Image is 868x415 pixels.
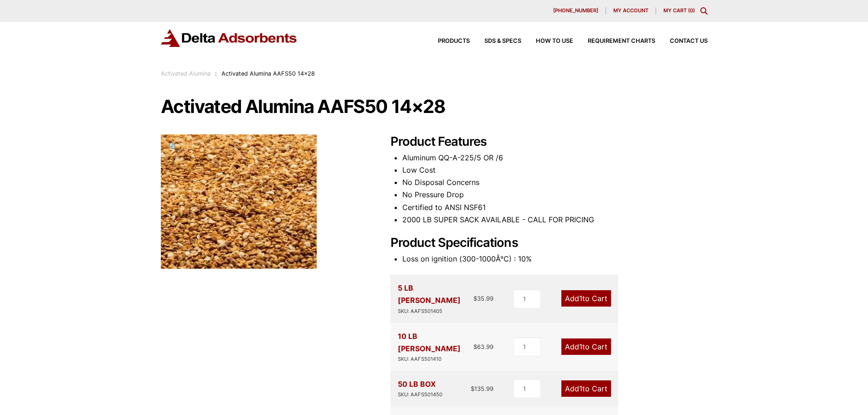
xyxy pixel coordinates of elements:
li: Low Cost [402,164,708,176]
span: 1 [579,384,582,393]
bdi: 63.99 [473,343,493,350]
span: Requirement Charts [588,38,655,44]
div: SKU: AAFS501405 [398,307,474,316]
a: Requirement Charts [573,38,655,44]
div: 50 LB BOX [398,378,442,399]
div: SKU: AAFS501450 [398,390,442,399]
a: [PHONE_NUMBER] [546,7,606,15]
a: View full-screen image gallery [161,134,186,159]
bdi: 35.99 [473,295,493,302]
span: Activated Alumina AAFS50 14×28 [221,70,315,77]
div: SKU: AAFS501410 [398,355,474,364]
span: How to Use [536,38,573,44]
div: 5 LB [PERSON_NAME] [398,282,474,315]
li: Loss on ignition (300-1000Â°C) : 10% [402,253,708,265]
li: No Pressure Drop [402,189,708,201]
a: Add1to Cart [561,290,611,307]
span: $ [471,385,474,392]
a: Activated Alumina [161,70,211,77]
span: 🔍 [168,142,179,152]
li: No Disposal Concerns [402,176,708,189]
h1: Activated Alumina AAFS50 14×28 [161,97,708,116]
a: My account [606,7,656,15]
img: Activated Alumina AAFS50 14x28 [161,134,317,269]
a: My Cart (0) [663,7,695,14]
h2: Product Specifications [390,236,708,251]
bdi: 135.99 [471,385,493,392]
span: : [215,70,217,77]
a: SDS & SPECS [470,38,521,44]
span: 1 [579,342,582,351]
div: 10 LB [PERSON_NAME] [398,330,474,364]
span: My account [613,8,648,13]
span: Contact Us [670,38,708,44]
a: Products [423,38,470,44]
span: 0 [690,7,693,14]
h2: Product Features [390,134,708,149]
a: Contact Us [655,38,708,44]
span: Products [438,38,470,44]
div: Toggle Modal Content [700,7,708,15]
img: Delta Adsorbents [161,29,298,47]
span: 1 [579,294,582,303]
li: Certified to ANSI NSF61 [402,201,708,214]
a: How to Use [521,38,573,44]
span: [PHONE_NUMBER] [553,8,598,13]
span: $ [473,343,477,350]
a: Add1to Cart [561,380,611,397]
span: $ [473,295,477,302]
span: SDS & SPECS [484,38,521,44]
li: 2000 LB SUPER SACK AVAILABLE - CALL FOR PRICING [402,214,708,226]
li: Aluminum QQ-A-225/5 OR /6 [402,152,708,164]
a: Add1to Cart [561,338,611,355]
